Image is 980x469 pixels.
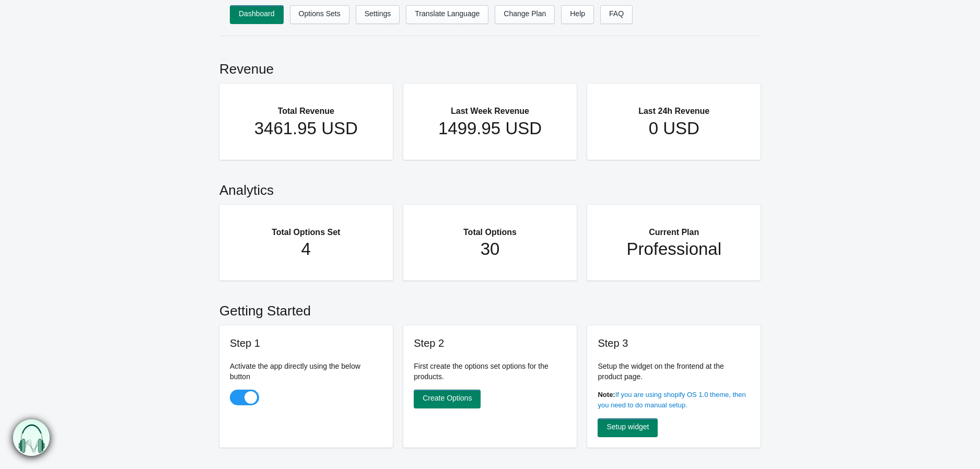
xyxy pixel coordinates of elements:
[598,336,750,350] h3: Step 3
[598,418,658,437] a: Setup widget
[495,5,555,24] a: Change Plan
[240,239,372,260] h1: 4
[424,239,556,260] h1: 30
[414,336,566,350] h3: Step 2
[240,118,372,139] h1: 3461.95 USD
[608,118,740,139] h1: 0 USD
[356,5,400,24] a: Settings
[219,170,761,205] h2: Analytics
[230,336,382,350] h3: Step 1
[600,5,633,24] a: FAQ
[424,118,556,139] h1: 1499.95 USD
[219,49,761,84] h2: Revenue
[608,239,740,260] h1: Professional
[230,5,284,24] a: Dashboard
[414,390,481,408] a: Create Options
[219,291,761,325] h2: Getting Started
[424,215,556,239] h2: Total Options
[598,361,750,382] p: Setup the widget on the frontend at the product page.
[561,5,594,24] a: Help
[290,5,349,24] a: Options Sets
[608,94,740,118] h2: Last 24h Revenue
[598,391,615,398] b: Note:
[608,215,740,239] h2: Current Plan
[230,361,382,382] p: Activate the app directly using the below button
[240,94,372,118] h2: Total Revenue
[414,361,566,382] p: First create the options set options for the products.
[424,94,556,118] h2: Last Week Revenue
[598,391,745,409] a: If you are using shopify OS 1.0 theme, then you need to do manual setup.
[240,215,372,239] h2: Total Options Set
[406,5,488,24] a: Translate Language
[13,419,50,456] img: bxm.png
